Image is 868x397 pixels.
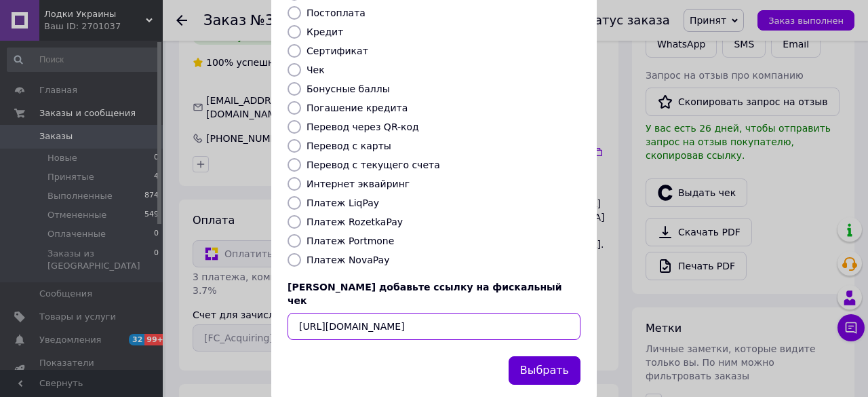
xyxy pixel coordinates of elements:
label: Платеж Portmone [307,235,394,246]
label: Кредит [307,26,343,37]
label: Постоплата [307,7,366,18]
label: Чек [307,64,325,75]
button: Выбрать [509,356,580,385]
label: Перевод с карты [307,140,391,151]
label: Бонусные баллы [307,83,390,94]
label: Перевод через QR-код [307,121,419,132]
label: Погашение кредита [307,102,408,113]
label: Перевод с текущего счета [307,159,440,170]
input: URL чека [288,313,580,340]
span: [PERSON_NAME] добавьте ссылку на фискальный чек [288,282,562,306]
label: Платеж RozetkaPay [307,216,403,227]
label: Сертификат [307,45,368,56]
label: Платеж LiqPay [307,197,379,208]
label: Платеж NovaPay [307,254,389,265]
label: Интернет эквайринг [307,178,410,189]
